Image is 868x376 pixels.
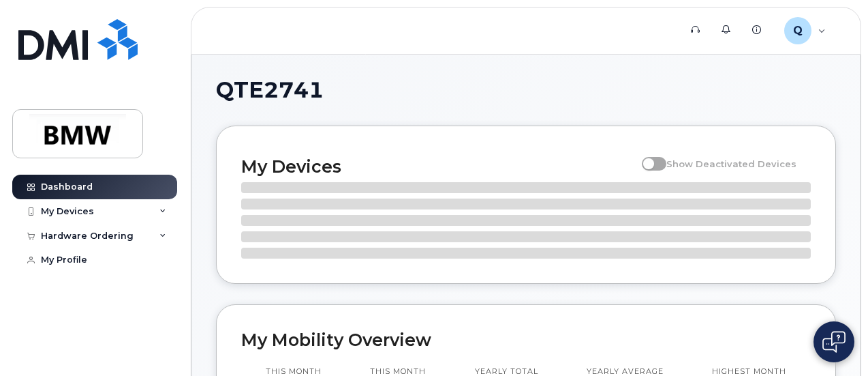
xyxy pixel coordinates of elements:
[642,151,653,162] input: Show Deactivated Devices
[666,158,796,169] span: Show Deactivated Devices
[241,330,811,350] h2: My Mobility Overview
[822,331,846,353] img: Open chat
[216,80,324,100] span: QTE2741
[241,156,635,177] h2: My Devices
